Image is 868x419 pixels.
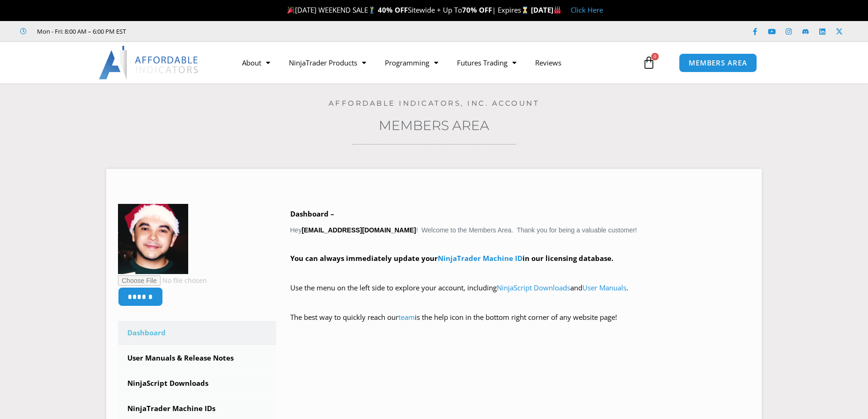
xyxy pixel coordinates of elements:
a: User Manuals [582,283,626,292]
a: team [398,312,415,322]
a: Futures Trading [448,52,526,73]
strong: [DATE] [531,5,561,14]
strong: 40% OFF [378,5,408,14]
strong: [EMAIL_ADDRESS][DOMAIN_NAME] [302,226,416,234]
img: 🎉 [287,7,294,14]
a: NinjaScript Downloads [118,371,276,396]
span: [DATE] WEEKEND SALE Sitewide + Up To | Expires [285,5,531,14]
strong: 70% OFF [462,5,492,14]
a: Programming [375,52,448,73]
a: Members Area [379,117,489,133]
img: LogoAI | Affordable Indicators – NinjaTrader [99,46,199,79]
nav: Menu [233,52,640,73]
p: The best way to quickly reach our is the help icon in the bottom right corner of any website page! [290,311,750,337]
a: Dashboard [118,321,276,345]
img: 🏭 [554,7,561,14]
a: User Manuals & Release Notes [118,346,276,370]
span: Mon - Fri: 8:00 AM – 6:00 PM EST [35,26,126,37]
span: MEMBERS AREA [689,59,747,66]
b: Dashboard – [290,209,334,218]
a: Click Here [571,5,603,14]
span: 0 [651,53,659,60]
div: Hey ! Welcome to the Members Area. Thank you for being a valuable customer! [290,208,750,337]
a: NinjaTrader Machine ID [438,253,522,263]
img: ⌛ [522,7,529,14]
strong: You can always immediately update your in our licensing database. [290,253,613,263]
img: 8ec936795e630731c4ddb60f56a298b7e3433a86c8f9453a4c4127cdbc104a3a [118,204,188,274]
a: MEMBERS AREA [679,53,757,72]
a: 0 [628,49,669,76]
img: 🏌️‍♂️ [368,7,375,14]
p: Use the menu on the left side to explore your account, including and . [290,282,750,308]
iframe: Customer reviews powered by Trustpilot [139,27,280,36]
a: About [233,52,280,73]
a: NinjaTrader Products [280,52,375,73]
a: Reviews [526,52,571,73]
a: NinjaScript Downloads [497,283,570,292]
a: Affordable Indicators, Inc. Account [329,99,540,108]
